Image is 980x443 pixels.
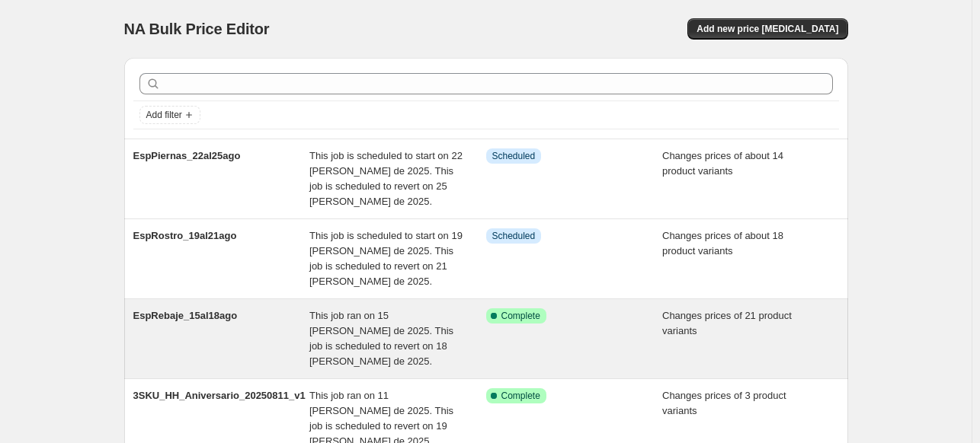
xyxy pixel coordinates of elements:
[662,150,783,177] span: Changes prices of about 14 product variants
[139,106,200,124] button: Add filter
[133,150,241,161] span: EspPiernas_22al25ago
[124,21,270,37] span: NA Bulk Price Editor
[309,230,463,287] span: This job is scheduled to start on 19 [PERSON_NAME] de 2025. This job is scheduled to revert on 21...
[133,310,238,321] span: EspRebaje_15al18ago
[146,109,182,121] span: Add filter
[309,150,463,207] span: This job is scheduled to start on 22 [PERSON_NAME] de 2025. This job is scheduled to revert on 25...
[687,18,847,40] button: Add new price [MEDICAL_DATA]
[133,230,237,241] span: EspRostro_19al21ago
[492,150,536,162] span: Scheduled
[662,230,783,257] span: Changes prices of about 18 product variants
[697,23,838,35] span: Add new price [MEDICAL_DATA]
[662,310,792,336] span: Changes prices of 21 product variants
[501,390,540,402] span: Complete
[662,390,786,416] span: Changes prices of 3 product variants
[133,390,306,401] span: 3SKU_HH_Aniversario_20250811_v1
[309,310,453,367] span: This job ran on 15 [PERSON_NAME] de 2025. This job is scheduled to revert on 18 [PERSON_NAME] de ...
[501,310,540,322] span: Complete
[492,230,536,242] span: Scheduled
